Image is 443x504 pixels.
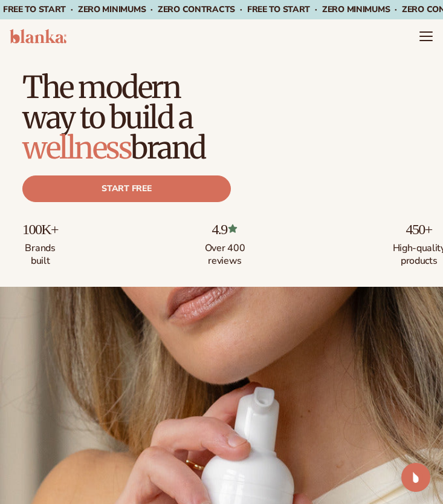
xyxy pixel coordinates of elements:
p: 4.9 [198,221,252,237]
img: logo [10,29,66,44]
p: Brands built [22,237,58,267]
span: Free to start · ZERO minimums · ZERO contracts [3,4,247,15]
summary: Menu [419,29,433,44]
p: 100K+ [22,221,58,237]
p: Over 400 reviews [198,237,252,267]
span: wellness [22,129,131,167]
span: · [240,4,242,15]
div: Open Intercom Messenger [401,463,430,492]
a: Start free [22,175,231,202]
